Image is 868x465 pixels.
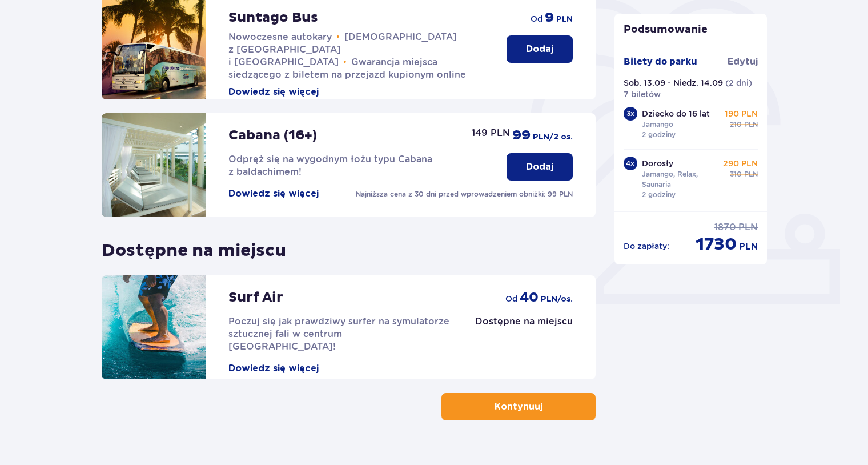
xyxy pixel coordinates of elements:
p: 1870 [714,221,736,234]
span: • [343,57,347,68]
p: Jamango [642,119,673,130]
p: 1730 [696,234,737,255]
p: Kontynuuj [495,400,542,413]
div: 3 x [624,107,637,121]
p: Dodaj [526,43,553,55]
button: Dowiedz się więcej [228,187,319,200]
p: Bilety do parku [624,55,697,68]
p: PLN /2 os. [533,131,573,143]
button: Dodaj [507,35,573,63]
p: Dostępne na miejscu [475,315,573,328]
p: 7 biletów [624,89,661,100]
span: Poczuj się jak prawdziwy surfer na symulatorze sztucznej fali w centrum [GEOGRAPHIC_DATA]! [228,316,449,352]
p: 190 PLN [725,108,758,119]
p: 210 [730,119,742,130]
span: • [336,31,340,43]
p: 149 PLN [472,127,510,139]
p: Dorosły [642,158,673,169]
button: Kontynuuj [441,393,596,420]
p: Podsumowanie [614,23,767,37]
p: 9 [545,9,554,26]
p: PLN [739,240,758,253]
a: Edytuj [728,55,758,68]
button: Dowiedz się więcej [228,362,319,375]
p: 290 PLN [723,158,758,169]
p: Do zapłaty : [624,240,669,252]
p: ( 2 dni ) [725,77,752,89]
p: Sob. 13.09 - Niedz. 14.09 [624,77,723,89]
p: 2 godziny [642,130,676,140]
p: od [505,293,517,304]
p: PLN [744,119,758,130]
p: Surf Air [228,289,283,306]
p: Cabana (16+) [228,127,317,144]
p: PLN [556,14,573,25]
p: PLN /os. [541,294,573,305]
div: 4 x [624,157,637,170]
p: 2 godziny [642,190,676,200]
p: 310 [730,169,742,179]
p: od [531,13,542,25]
img: attraction [102,113,206,217]
p: 99 [512,127,531,144]
p: Najniższa cena z 30 dni przed wprowadzeniem obniżki: 99 PLN [356,189,573,199]
p: Dziecko do 16 lat [642,108,710,119]
p: 40 [520,289,539,306]
p: PLN [738,221,758,234]
p: Dostępne na miejscu [102,231,286,262]
p: Suntago Bus [228,9,318,26]
p: Jamango, Relax, Saunaria [642,169,721,190]
button: Dowiedz się więcej [228,86,319,98]
p: PLN [744,169,758,179]
span: Nowoczesne autokary [228,31,332,42]
button: Dodaj [507,153,573,181]
span: [DEMOGRAPHIC_DATA] z [GEOGRAPHIC_DATA] i [GEOGRAPHIC_DATA] [228,31,457,67]
span: Odpręż się na wygodnym łożu typu Cabana z baldachimem! [228,154,432,177]
img: attraction [102,275,206,379]
p: Dodaj [526,161,553,173]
